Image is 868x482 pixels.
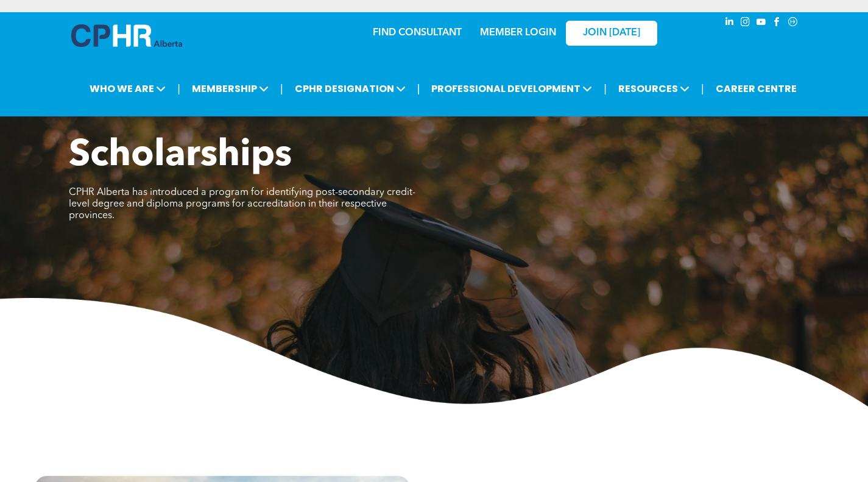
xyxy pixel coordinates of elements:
[69,188,415,221] span: CPHR Alberta has introduced a program for identifying post-secondary credit-level degree and dipl...
[739,15,752,32] a: instagram
[71,24,182,47] img: A blue and white logo for cp alberta
[428,77,596,100] span: PROFESSIONAL DEVELOPMENT
[480,28,556,38] a: MEMBER LOGIN
[712,77,800,100] a: CAREER CENTRE
[583,27,640,39] span: JOIN [DATE]
[188,77,272,100] span: MEMBERSHIP
[417,76,420,101] li: |
[69,138,292,174] span: Scholarships
[566,21,657,46] a: JOIN [DATE]
[291,77,409,100] span: CPHR DESIGNATION
[86,77,169,100] span: WHO WE ARE
[701,76,704,101] li: |
[723,15,736,32] a: linkedin
[755,15,768,32] a: youtube
[280,76,283,101] li: |
[615,77,693,100] span: RESOURCES
[604,76,607,101] li: |
[177,76,180,101] li: |
[786,15,800,32] a: Social network
[771,15,784,32] a: facebook
[373,28,462,38] a: FIND CONSULTANT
